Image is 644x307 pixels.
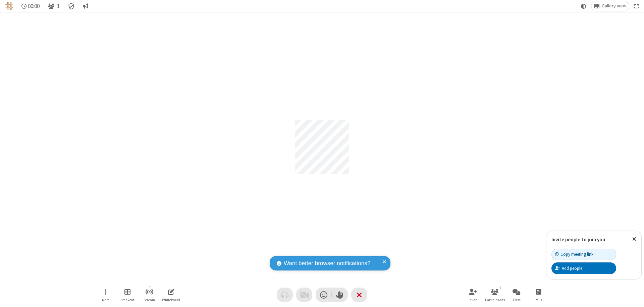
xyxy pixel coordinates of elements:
[45,1,62,11] button: Open participant list
[602,3,626,9] span: Gallery view
[627,231,641,247] button: Close popover
[351,288,367,302] button: End or leave meeting
[551,236,605,243] label: Invite people to join you
[120,298,135,302] span: Breakout
[555,251,593,257] div: Copy meeting link
[551,262,616,274] button: Add people
[632,1,642,11] button: Fullscreen
[578,1,589,11] button: Using system theme
[316,288,332,302] button: Send a reaction
[463,285,483,304] button: Invite participants (⌘+Shift+I)
[102,298,109,302] span: More
[535,298,542,302] span: Polls
[591,1,629,11] button: Change layout
[65,1,78,11] div: Meeting details Encryption enabled
[485,298,505,302] span: Participants
[528,285,548,304] button: Open poll
[5,2,13,10] img: QA Selenium DO NOT DELETE OR CHANGE
[19,1,43,11] div: Timer
[296,288,312,302] button: Video
[162,298,180,302] span: Whiteboard
[28,3,40,9] span: 00:00
[277,288,293,302] button: Audio problem - check your Internet connection or call by phone
[469,298,477,302] span: Invite
[551,249,616,260] button: Copy meeting link
[57,3,60,9] span: 1
[161,285,181,304] button: Open shared whiteboard
[513,298,521,302] span: Chat
[139,285,159,304] button: Start streaming
[284,259,370,268] span: Want better browser notifications?
[506,285,527,304] button: Open chat
[497,285,503,291] div: 1
[96,285,116,304] button: Open menu
[117,285,138,304] button: Manage Breakout Rooms
[485,285,505,304] button: Open participant list
[144,298,155,302] span: Stream
[80,1,91,11] button: Conversation
[332,288,348,302] button: Raise hand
